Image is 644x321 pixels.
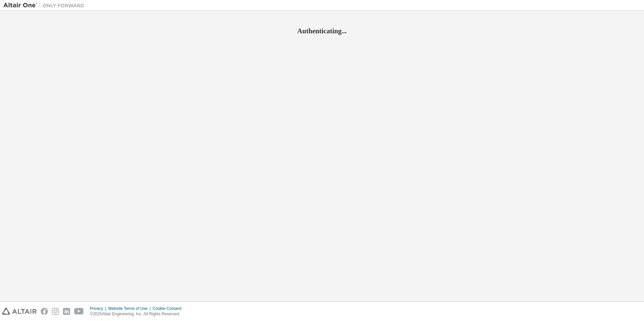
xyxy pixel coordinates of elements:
[52,308,59,315] img: instagram.svg
[108,306,153,311] div: Website Terms of Use
[90,311,186,317] p: © 2025 Altair Engineering, Inc. All Rights Reserved.
[74,308,84,315] img: youtube.svg
[41,308,48,315] img: facebook.svg
[3,2,88,9] img: Altair One
[153,306,185,311] div: Cookie Consent
[63,308,70,315] img: linkedin.svg
[2,308,37,315] img: altair_logo.svg
[3,27,641,35] h2: Authenticating...
[90,306,108,311] div: Privacy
